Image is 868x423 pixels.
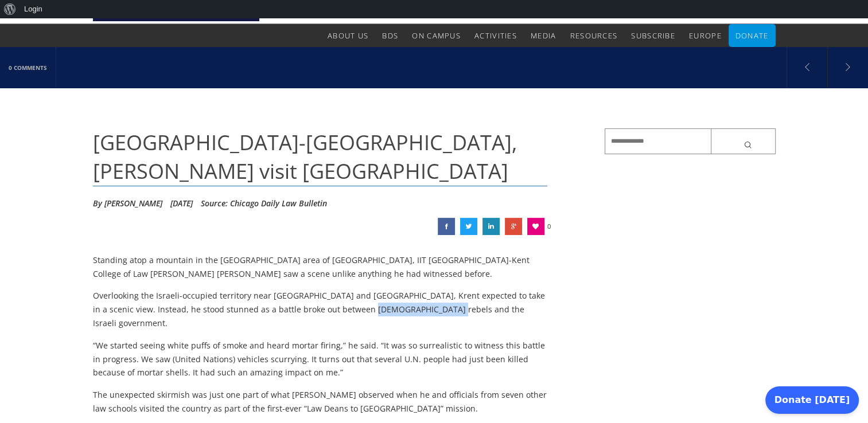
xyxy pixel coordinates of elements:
span: On Campus [412,30,461,41]
span: Europe [689,30,722,41]
a: Chicago-Kent, Loyola deans visit Israel [460,218,477,235]
a: Chicago-Kent, Loyola deans visit Israel [482,218,500,235]
span: Subscribe [631,30,675,41]
a: Europe [689,24,722,47]
a: Resources [570,24,617,47]
span: BDS [382,30,398,41]
a: About Us [328,24,368,47]
li: By [PERSON_NAME] [93,195,162,212]
a: Media [531,24,556,47]
span: About Us [328,30,368,41]
p: The unexpected skirmish was just one part of what [PERSON_NAME] observed when he and officials fr... [93,388,548,416]
p: Standing atop a mountain in the [GEOGRAPHIC_DATA] area of [GEOGRAPHIC_DATA], IIT [GEOGRAPHIC_DATA... [93,253,548,281]
a: Donate [735,24,769,47]
span: Activities [474,30,517,41]
a: Chicago-Kent, Loyola deans visit Israel [438,218,455,235]
div: Source: Chicago Daily Law Bulletin [201,195,327,212]
li: [DATE] [170,195,193,212]
a: Chicago-Kent, Loyola deans visit Israel [505,218,522,235]
span: Resources [570,30,617,41]
p: Overlooking the Israeli-occupied territory near [GEOGRAPHIC_DATA] and [GEOGRAPHIC_DATA], Krent ex... [93,289,548,330]
a: On Campus [412,24,461,47]
span: 0 [547,218,551,235]
span: [GEOGRAPHIC_DATA]-[GEOGRAPHIC_DATA], [PERSON_NAME] visit [GEOGRAPHIC_DATA] [93,128,517,185]
span: Media [531,30,556,41]
span: Donate [735,30,769,41]
a: Activities [474,24,517,47]
a: BDS [382,24,398,47]
p: “We started seeing white puffs of smoke and heard mortar firing,” he said. “It was so surrealisti... [93,339,548,379]
a: Subscribe [631,24,675,47]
